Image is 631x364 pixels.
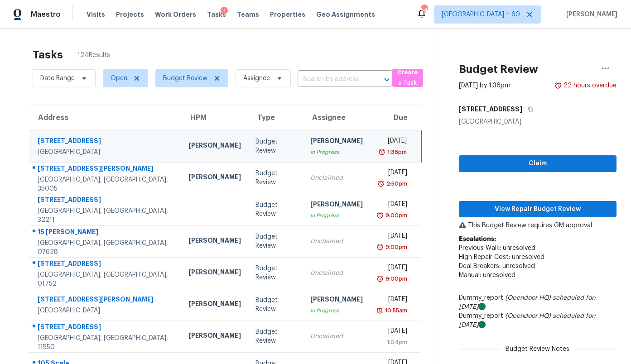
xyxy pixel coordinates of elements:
div: [PERSON_NAME] [188,141,241,152]
div: Unclaimed [310,332,363,341]
h2: Tasks [33,50,63,59]
div: 9:00pm [384,243,407,252]
img: Overdue Alarm Icon [376,243,384,252]
span: View Repair Budget Review [466,204,609,215]
span: High Repair Cost: unresolved [459,254,544,260]
img: Overdue Alarm Icon [376,211,384,220]
span: Date Range [40,74,75,83]
div: Budget Review [255,264,296,282]
div: In Progress [310,148,363,157]
div: [PERSON_NAME] [188,172,241,184]
div: Unclaimed [310,237,363,246]
span: Open [111,74,127,83]
div: [PERSON_NAME] [310,200,363,211]
div: [DATE] [377,295,407,306]
div: [PERSON_NAME] [188,331,241,342]
i: scheduled for: [DATE] [459,295,596,310]
span: Budget Review Notes [500,345,575,354]
th: Assignee [303,105,370,130]
b: Escalations: [459,236,496,242]
div: Budget Review [255,169,296,187]
div: 1:04pm [377,338,407,347]
div: [GEOGRAPHIC_DATA] [38,306,174,315]
span: Claim [466,158,609,169]
div: [GEOGRAPHIC_DATA], [GEOGRAPHIC_DATA], 11550 [38,334,174,352]
div: [GEOGRAPHIC_DATA], [GEOGRAPHIC_DATA], 35005 [38,175,174,193]
div: [PERSON_NAME] [310,136,363,148]
div: [DATE] [377,200,407,211]
div: [PERSON_NAME] [188,236,241,247]
div: 15 [PERSON_NAME] [38,227,174,239]
div: [PERSON_NAME] [188,299,241,311]
span: Budget Review [163,74,207,83]
span: Previous Walk: unresolved [459,245,535,251]
div: 1 [221,7,228,16]
div: Unclaimed [310,173,363,182]
div: [GEOGRAPHIC_DATA], [GEOGRAPHIC_DATA], 32211 [38,206,174,225]
span: Create a Task [397,67,419,88]
span: [GEOGRAPHIC_DATA] + 60 [442,10,520,19]
span: Deal Breakers: unresolved [459,263,535,269]
div: [STREET_ADDRESS][PERSON_NAME] [38,164,174,175]
div: 10:55am [383,306,407,315]
div: [DATE] [377,168,407,179]
span: Projects [116,10,144,19]
button: Copy Address [522,101,535,117]
span: Tasks [207,11,226,18]
div: Budget Review [255,296,296,314]
i: (Opendoor HQ) [505,295,551,301]
div: 9:00pm [384,211,407,220]
div: [DATE] [377,231,407,243]
span: Geo Assignments [316,10,375,19]
div: Dummy_report [459,293,617,311]
span: Assignee [243,74,270,83]
div: Budget Review [255,201,296,219]
div: [GEOGRAPHIC_DATA], [GEOGRAPHIC_DATA], 01752 [38,270,174,288]
i: scheduled for: [DATE] [459,313,596,328]
div: [GEOGRAPHIC_DATA] [38,148,174,157]
div: [STREET_ADDRESS] [38,259,174,270]
div: [STREET_ADDRESS][PERSON_NAME] [38,295,174,306]
div: Budget Review [255,137,296,155]
span: Properties [270,10,305,19]
span: [PERSON_NAME] [563,10,617,19]
div: In Progress [310,306,363,315]
button: Claim [459,155,617,172]
button: Open [381,73,393,86]
div: 547 [421,5,427,14]
div: [DATE] [377,263,407,274]
div: [STREET_ADDRESS] [38,136,174,148]
img: Overdue Alarm Icon [378,148,385,157]
div: Unclaimed [310,268,363,278]
div: [STREET_ADDRESS] [38,195,174,206]
input: Search by address [298,72,367,86]
th: HPM [181,105,248,130]
div: [PERSON_NAME] [310,295,363,306]
th: Type [248,105,303,130]
div: [DATE] [377,326,407,338]
div: [DATE] [377,136,407,148]
div: [DATE] by 1:36pm [459,81,511,90]
div: 22 hours overdue [562,81,617,90]
div: Budget Review [255,327,296,345]
div: [GEOGRAPHIC_DATA], [GEOGRAPHIC_DATA], 07628 [38,239,174,257]
div: [STREET_ADDRESS] [38,322,174,334]
p: This Budget Review requires GM approval [459,221,617,230]
div: [PERSON_NAME] [188,268,241,279]
span: Manual: unresolved [459,272,515,278]
div: In Progress [310,211,363,220]
img: Overdue Alarm Icon [376,274,384,283]
span: Visits [87,10,105,19]
span: Work Orders [155,10,196,19]
div: 1:36pm [385,148,407,157]
i: (Opendoor HQ) [505,313,551,319]
span: 124 Results [77,51,110,60]
h5: [STREET_ADDRESS] [459,105,522,114]
img: Overdue Alarm Icon [376,306,383,315]
div: Budget Review [255,232,296,250]
h2: Budget Review [459,65,538,74]
th: Due [370,105,421,130]
div: 9:00pm [384,274,407,283]
button: Create a Task [392,69,423,87]
button: View Repair Budget Review [459,201,617,218]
